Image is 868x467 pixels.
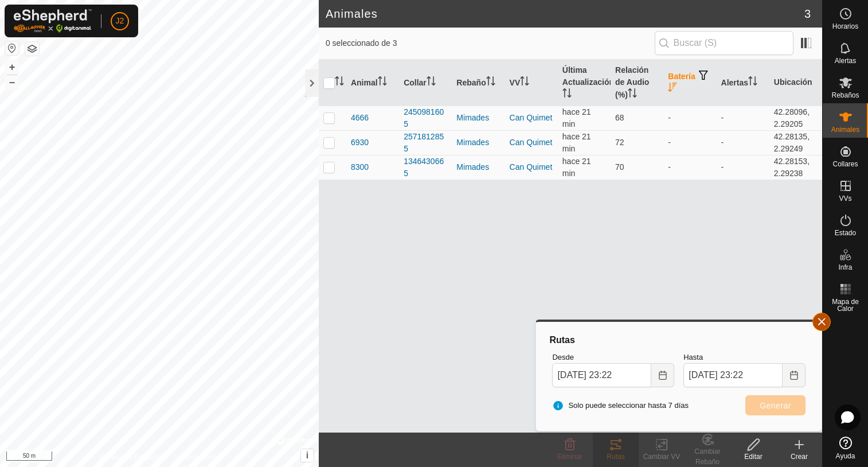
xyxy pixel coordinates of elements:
[5,41,19,55] button: Restablecer Mapa
[832,161,858,168] span: Collares
[326,37,655,49] span: 0 seleccionado de 3
[717,130,769,155] td: -
[25,42,39,56] button: Capas del Mapa
[351,112,369,124] span: 4666
[562,132,591,153] span: 24 ago 2025, 23:01
[730,452,776,462] div: Editar
[615,113,624,122] span: 68
[831,126,859,133] span: Animales
[562,90,572,99] p-sorticon: Activar para ordenar
[346,60,399,106] th: Animal
[552,352,674,363] label: Desde
[552,400,689,411] span: Solo puede seleccionar hasta 7 días
[685,446,730,467] div: Cambiar Rebaño
[116,15,124,27] span: J2
[769,106,822,130] td: 42.28096, 2.29205
[510,113,553,122] a: Can Quimet
[404,155,447,180] div: 1346430665
[668,84,677,94] p-sorticon: Activar para ordenar
[683,352,806,363] label: Hasta
[378,78,387,87] p-sorticon: Activar para ordenar
[838,264,852,271] span: Infra
[404,106,447,130] div: 2450981605
[562,107,591,129] span: 24 ago 2025, 23:01
[835,229,856,236] span: Estado
[748,78,757,87] p-sorticon: Activar para ordenar
[557,453,582,461] span: Eliminar
[804,5,811,22] span: 3
[769,130,822,155] td: 42.28135, 2.29249
[558,60,611,106] th: Última Actualización
[839,195,851,202] span: VVs
[663,130,716,155] td: -
[505,60,558,106] th: VV
[486,78,495,87] p-sorticon: Activar para ordenar
[5,60,19,74] button: +
[351,161,369,173] span: 8300
[335,78,344,87] p-sorticon: Activar para ordenar
[14,9,92,33] img: Logo Gallagher
[301,449,314,462] button: i
[456,137,500,149] div: Mimades
[100,452,166,462] a: Política de Privacidad
[651,363,674,387] button: Choose Date
[456,161,500,173] div: Mimades
[306,450,308,460] span: i
[776,452,822,462] div: Crear
[655,31,793,55] input: Buscar (S)
[399,60,452,106] th: Collar
[351,137,369,149] span: 6930
[639,452,685,462] div: Cambiar VV
[760,401,791,410] span: Generar
[826,298,865,312] span: Mapa de Calor
[769,155,822,180] td: 42.28153, 2.29238
[456,112,500,124] div: Mimades
[783,363,806,387] button: Choose Date
[628,90,637,99] p-sorticon: Activar para ordenar
[615,162,624,172] span: 70
[562,157,591,178] span: 24 ago 2025, 23:01
[520,78,529,87] p-sorticon: Activar para ordenar
[831,92,859,99] span: Rebaños
[510,138,553,147] a: Can Quimet
[427,78,436,87] p-sorticon: Activar para ordenar
[832,23,858,30] span: Horarios
[548,333,810,347] div: Rutas
[663,60,716,106] th: Batería
[611,60,663,106] th: Relación de Audio (%)
[326,7,804,21] h2: Animales
[5,75,19,89] button: –
[452,60,505,106] th: Rebaño
[593,452,639,462] div: Rutas
[769,60,822,106] th: Ubicación
[717,106,769,130] td: -
[663,155,716,180] td: -
[823,432,868,464] a: Ayuda
[404,131,447,155] div: 2571812855
[745,395,806,415] button: Generar
[510,162,553,172] a: Can Quimet
[835,57,856,64] span: Alertas
[615,138,624,147] span: 72
[717,155,769,180] td: -
[717,60,769,106] th: Alertas
[180,452,218,462] a: Contáctenos
[663,106,716,130] td: -
[836,453,855,460] span: Ayuda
